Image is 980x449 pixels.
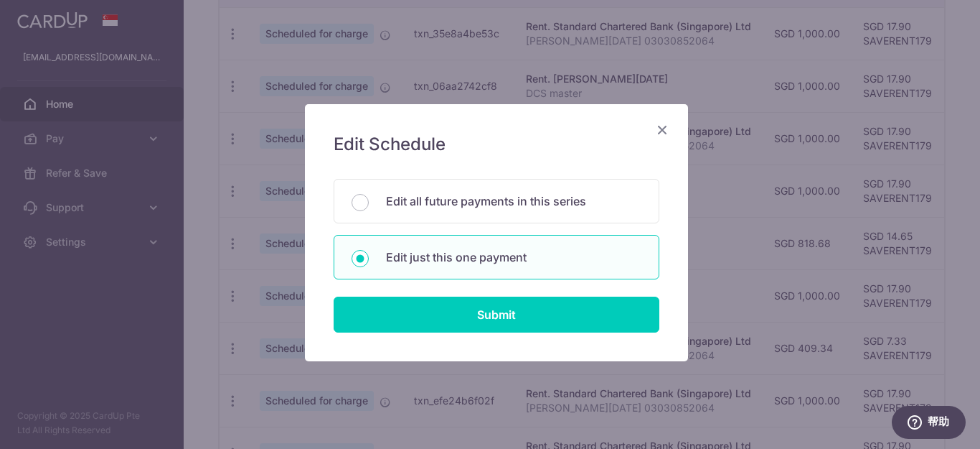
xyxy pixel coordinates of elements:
h5: Edit Schedule [334,133,659,156]
input: Submit [334,297,659,333]
iframe: 打开一个小组件，您可以在其中找到更多信息 [891,406,966,442]
button: Close [654,121,671,139]
p: Edit just this one payment [386,249,641,266]
p: Edit all future payments in this series [386,193,641,210]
